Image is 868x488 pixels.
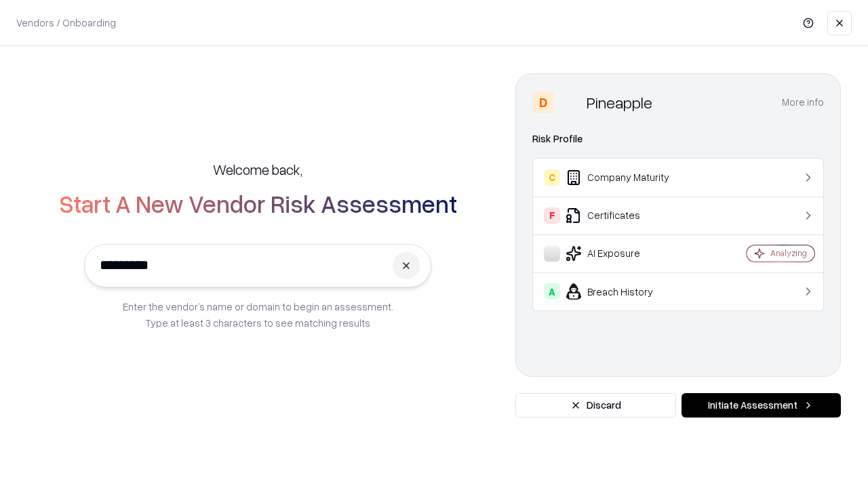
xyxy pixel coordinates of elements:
[587,91,652,113] div: Pineapple
[544,207,560,224] div: F
[59,190,457,217] h2: Start A New Vendor Risk Assessment
[544,169,706,186] div: Company Maturity
[532,91,554,113] div: D
[544,207,706,224] div: Certificates
[544,245,706,262] div: AI Exposure
[16,16,116,30] p: Vendors / Onboarding
[532,131,824,147] div: Risk Profile
[515,393,676,418] button: Discard
[682,393,841,418] button: Initiate Assessment
[544,169,560,186] div: C
[782,90,824,115] button: More info
[123,298,393,331] p: Enter the vendor’s name or domain to begin an assessment. Type at least 3 characters to see match...
[770,247,807,259] div: Analyzing
[544,283,560,300] div: A
[559,91,581,113] img: Pineapple
[213,160,302,179] h5: Welcome back,
[544,283,706,300] div: Breach History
